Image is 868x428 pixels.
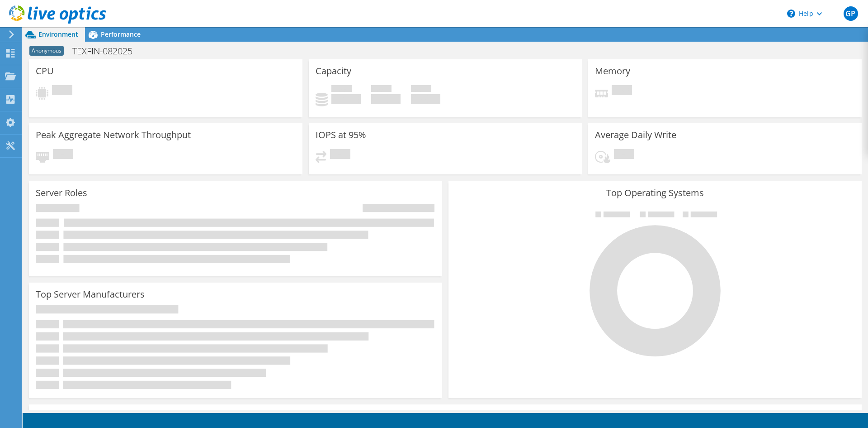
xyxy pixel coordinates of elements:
[29,46,64,56] span: Anonymous
[330,149,350,161] span: Pending
[371,94,401,104] h4: 0 GiB
[612,85,632,97] span: Pending
[316,66,351,76] h3: Capacity
[787,10,795,18] svg: \n
[38,30,78,38] span: Environment
[53,149,73,161] span: Pending
[331,94,361,104] h4: 0 GiB
[52,85,72,97] span: Pending
[331,85,352,94] span: Used
[411,94,440,104] h4: 0 GiB
[36,289,145,299] h3: Top Server Manufacturers
[371,85,392,94] span: Free
[36,188,87,198] h3: Server Roles
[68,46,146,56] h1: TEXFIN-082025
[411,85,431,94] span: Total
[101,30,141,38] span: Performance
[595,66,630,76] h3: Memory
[36,130,191,140] h3: Peak Aggregate Network Throughput
[455,188,855,198] h3: Top Operating Systems
[844,6,858,21] span: GP
[595,130,676,140] h3: Average Daily Write
[36,66,54,76] h3: CPU
[614,149,634,161] span: Pending
[316,130,366,140] h3: IOPS at 95%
